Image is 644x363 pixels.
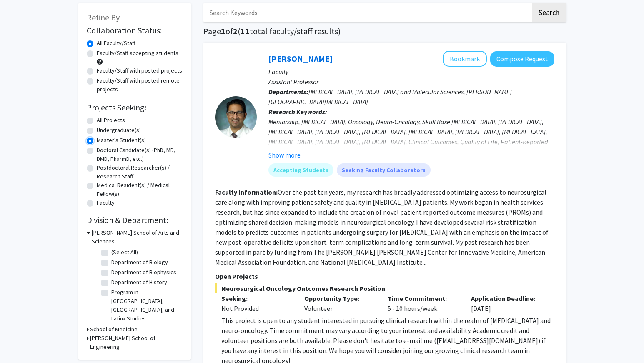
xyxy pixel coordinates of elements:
iframe: Chat [6,325,35,357]
label: Undergraduate(s) [97,126,141,135]
div: Not Provided [221,303,292,313]
b: Faculty Information: [215,188,278,196]
label: Faculty/Staff with posted remote projects [97,76,183,94]
a: [PERSON_NAME] [268,53,333,64]
h3: [PERSON_NAME] School of Engineering [90,334,183,351]
span: Neurosurgical Oncology Outcomes Research Position [215,283,554,293]
span: 1 [221,26,226,36]
fg-read-more: Over the past ten years, my research has broadly addressed optimizing access to neurosurgical car... [215,188,549,266]
p: Time Commitment: [388,293,459,303]
h1: Page of ( total faculty/staff results) [203,26,566,36]
mat-chip: Seeking Faculty Collaborators [337,163,431,177]
p: Faculty [268,67,554,77]
p: Open Projects [215,271,554,281]
label: Faculty/Staff with posted projects [97,66,182,75]
label: Faculty/Staff accepting students [97,49,178,58]
span: [MEDICAL_DATA], [MEDICAL_DATA] and Molecular Sciences, [PERSON_NAME][GEOGRAPHIC_DATA][MEDICAL_DATA] [268,88,512,106]
label: Department of Biophysics [111,268,176,277]
h3: School of Medicine [90,325,138,334]
p: Seeking: [221,293,292,303]
span: 11 [241,26,250,36]
h2: Collaboration Status: [87,25,183,35]
button: Compose Request to Raj Mukherjee [490,51,554,67]
label: Department of History [111,278,167,287]
label: Program in [GEOGRAPHIC_DATA], [GEOGRAPHIC_DATA], and Latinx Studies [111,288,180,323]
p: Opportunity Type: [304,293,375,303]
button: Show more [268,150,301,160]
label: Faculty [97,198,115,207]
div: Volunteer [298,293,381,313]
b: Research Keywords: [268,108,327,116]
p: Assistant Professor [268,77,554,87]
h2: Projects Seeking: [87,103,183,113]
label: Medical Resident(s) / Medical Fellow(s) [97,181,183,198]
label: Master's Student(s) [97,136,146,145]
b: Departments: [268,88,308,96]
mat-chip: Accepting Students [268,163,333,177]
span: Refine By [87,12,120,23]
label: All Faculty/Staff [97,39,135,48]
label: (Select All) [111,248,138,257]
label: All Projects [97,116,125,125]
span: 2 [233,26,238,36]
div: Mentorship, [MEDICAL_DATA], Oncology, Neuro-Oncology, Skull Base [MEDICAL_DATA], [MEDICAL_DATA], ... [268,117,554,177]
p: Application Deadline: [471,293,542,303]
div: 5 - 10 hours/week [381,293,465,313]
label: Department of Biology [111,258,168,267]
h2: Division & Department: [87,215,183,225]
label: Doctoral Candidate(s) (PhD, MD, DMD, PharmD, etc.) [97,146,183,163]
button: Add Raj Mukherjee to Bookmarks [443,51,487,67]
div: [DATE] [465,293,548,313]
input: Search Keywords [203,3,531,22]
button: Search [532,3,566,22]
label: Postdoctoral Researcher(s) / Research Staff [97,163,183,181]
h3: [PERSON_NAME] School of Arts and Sciences [92,228,183,246]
